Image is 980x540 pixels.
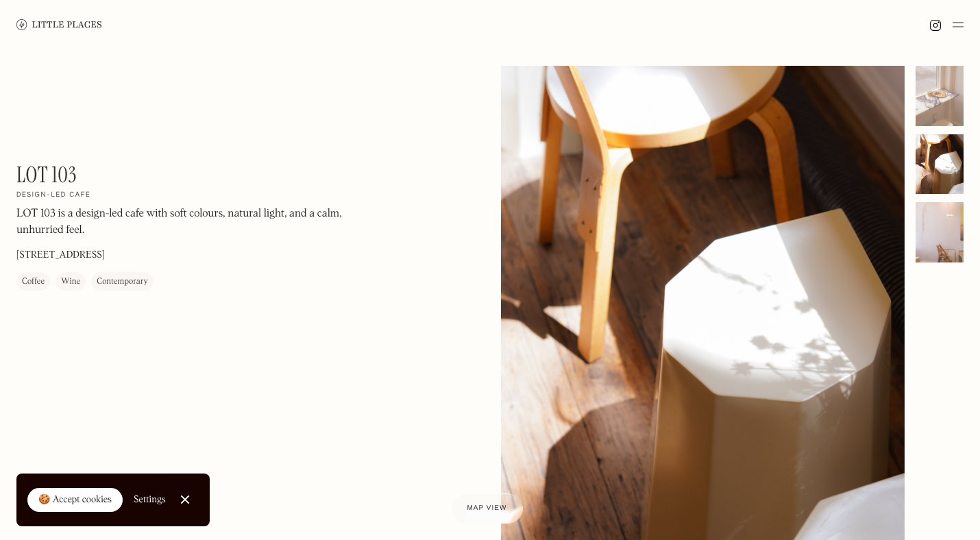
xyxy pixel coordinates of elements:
[16,206,387,239] p: LOT 103 is a design-led cafe with soft colours, natural light, and a calm, unhurried feel.
[467,504,507,512] span: Map view
[16,191,90,201] h2: Design-led cafe
[97,275,148,289] div: Contemporary
[171,486,199,513] a: Close Cookie Popup
[38,493,112,507] div: 🍪 Accept cookies
[22,275,45,289] div: Coffee
[451,493,524,524] a: Map view
[134,484,166,515] a: Settings
[61,275,80,289] div: Wine
[16,249,105,263] p: [STREET_ADDRESS]
[27,488,123,513] a: 🍪 Accept cookies
[134,495,166,504] div: Settings
[184,500,185,500] div: Close Cookie Popup
[16,162,77,188] h1: LOT 103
